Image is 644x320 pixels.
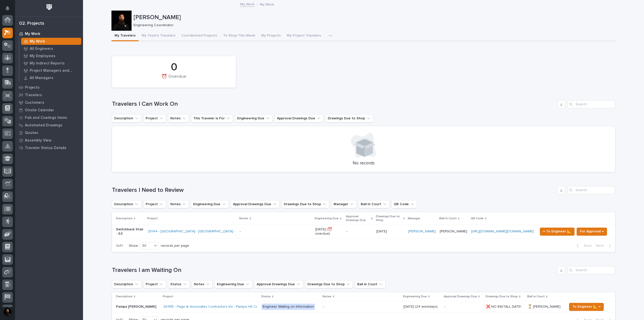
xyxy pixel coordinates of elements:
span: ← To Engineer 📐 [543,228,571,234]
button: Description [112,280,141,288]
h1: Travelers I Can Work On [112,100,555,108]
button: Notes [168,114,189,122]
button: Project [143,280,166,288]
p: No records [118,161,609,166]
a: Customers [15,99,83,106]
button: Coordinated Projects [178,31,220,41]
button: Project [143,200,166,208]
button: My Travelers [111,31,139,41]
img: Workspace Logo [45,3,54,12]
p: Description [116,216,133,221]
h1: Travelers I Need to Review [112,187,555,194]
button: Description [112,200,141,208]
button: This Traveler is For [191,114,233,122]
button: Manager [331,200,356,208]
a: My Employees [19,52,83,59]
p: Engineering Due [403,294,427,299]
button: Next [594,243,615,248]
a: 26485 - Page & Associates Contractors Inc - Pampa HS Cranes [163,305,265,309]
p: Quotes [25,131,38,135]
a: Travelers [15,91,83,99]
a: [PERSON_NAME] [408,229,436,234]
button: My Projects [258,31,284,41]
button: Engineering Due [191,200,229,208]
a: My Work [240,1,254,7]
p: Approval Drawings Due [444,294,477,299]
p: Projects [25,85,39,90]
button: users-avatar [2,307,13,317]
p: My Indirect Reports [30,61,65,66]
p: Project Managers and Engineers [30,68,79,73]
a: My Work [15,30,83,38]
p: Ball in Court [527,294,545,299]
p: My Work [30,39,45,44]
p: Engineering Coordinator [134,23,612,27]
p: My Work [25,32,40,36]
span: For Approval → [580,228,604,234]
button: Drawings Due to Shop [305,280,353,288]
button: Status [168,280,190,288]
p: Manager [408,216,420,221]
button: Engineering Due [215,280,252,288]
h1: Travelers I am Waiting On [112,267,555,274]
p: Description [116,294,133,299]
p: Travelers [25,93,42,97]
button: Approval Drawings Due [231,200,279,208]
div: Engineer Waiting on Information [262,304,315,310]
button: QR Code [391,200,417,208]
p: 1 of 1 [112,240,127,252]
div: Search [567,186,615,194]
button: Notes [168,200,189,208]
a: All Managers [19,74,83,81]
a: Fab and Coatings Items [15,114,83,121]
a: All Engineers [19,45,83,52]
p: [DATE] (⏰ overdue) [315,227,343,236]
div: - [323,305,324,309]
p: [PERSON_NAME] [134,14,614,21]
p: Drawings Due to Shop [376,214,402,223]
div: 0 [120,61,227,74]
p: ⏳ [PERSON_NAME] [528,304,561,309]
div: Notifications [6,6,13,14]
p: Drawings Due to Shop [486,294,518,299]
div: 02. Projects [19,21,44,26]
button: Approval Drawings Due [275,114,324,122]
p: - [444,305,482,309]
p: Ball In Court [439,216,457,221]
p: My Work [260,1,274,7]
a: Assembly View [15,136,83,144]
p: Customers [25,100,44,105]
p: records per page [161,244,189,248]
p: Onsite Calendar [25,108,54,113]
input: Search [567,100,615,108]
button: To Shop This Week [220,31,258,41]
button: Notes [192,280,213,288]
input: Search [567,266,615,274]
p: Assembly View [25,138,51,143]
button: To Engineer 📐 → [569,303,604,311]
p: Project [147,216,158,221]
button: Engineering Due [235,114,273,122]
p: Pampa [PERSON_NAME] [116,304,157,309]
p: Notes [323,294,332,299]
a: 25144 - [GEOGRAPHIC_DATA] - [GEOGRAPHIC_DATA] - ATX [GEOGRAPHIC_DATA] [148,229,278,234]
a: Traveler Status Details [15,144,83,152]
p: [PERSON_NAME] [440,229,467,234]
p: Notes [239,216,248,221]
span: To Engineer 📐 → [572,304,600,310]
a: Quotes [15,129,83,136]
p: ❌ NO INSTALL DATE! [486,304,522,309]
div: - [240,229,241,234]
button: Back [573,243,594,248]
p: All Managers [30,76,53,80]
p: Project [163,294,173,299]
button: For Approval → [577,228,607,236]
button: Drawings Due to Shop [326,114,373,122]
p: My Employees [30,54,55,58]
a: My Indirect Reports [19,60,83,67]
span: Next [596,243,607,248]
button: Approval Drawings Due [254,280,303,288]
p: Engineering Due [315,216,339,221]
